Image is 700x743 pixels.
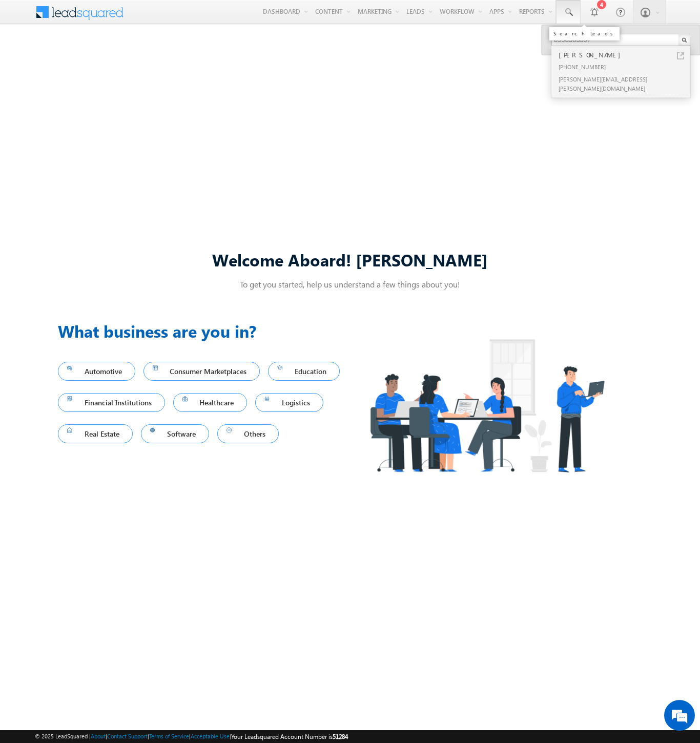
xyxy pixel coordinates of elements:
[35,732,348,741] span: © 2025 LeadSquared | | | | |
[91,733,106,739] a: About
[153,364,251,378] span: Consumer Marketplaces
[58,249,642,271] div: Welcome Aboard! [PERSON_NAME]
[67,427,123,441] span: Real Estate
[182,396,238,409] span: Healthcare
[107,733,148,739] a: Contact Support
[333,733,348,740] span: 51284
[557,49,694,60] div: [PERSON_NAME]
[227,427,270,441] span: Others
[231,733,348,740] span: Your Leadsquared Account Number is
[67,364,126,378] span: Automotive
[350,319,624,492] img: Industry.png
[58,279,642,290] p: To get you started, help us understand a few things about you!
[557,73,694,94] div: [PERSON_NAME][EMAIL_ADDRESS][PERSON_NAME][DOMAIN_NAME]
[150,427,200,441] span: Software
[553,30,615,36] div: Search Leads
[67,396,156,409] span: Financial Institutions
[557,60,694,73] div: [PHONE_NUMBER]
[191,733,230,739] a: Acceptable Use
[58,319,350,343] h3: What business are you in?
[264,396,314,409] span: Logistics
[149,733,189,739] a: Terms of Service
[277,364,331,378] span: Education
